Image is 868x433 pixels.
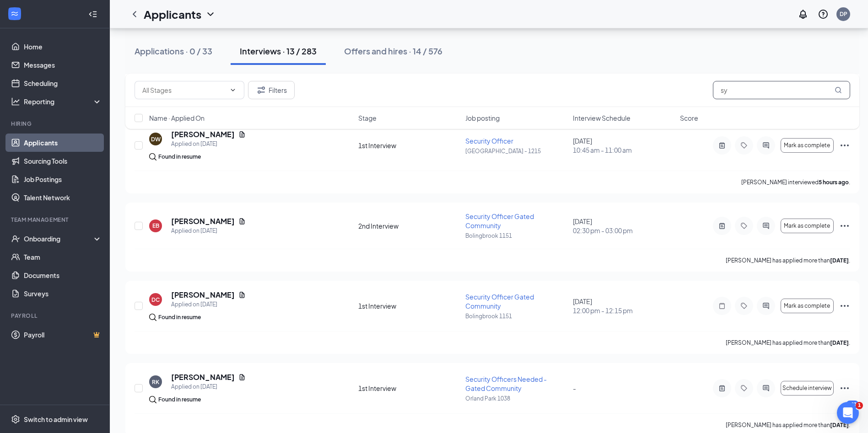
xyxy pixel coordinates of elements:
[573,217,674,235] div: [DATE]
[717,302,728,310] svg: Note
[680,113,698,123] span: Score
[573,145,674,155] span: 10:45 am - 11:00 am
[726,257,850,264] p: [PERSON_NAME] has applied more than .
[782,385,832,391] span: Schedule interview
[149,314,156,321] img: search.bf7aa3482b7795d4f01b.svg
[24,415,88,424] div: Switch to admin view
[142,85,226,95] input: All Stages
[24,97,102,106] div: Reporting
[465,212,534,230] span: Security Officer Gated Community
[24,37,102,56] a: Home
[573,297,674,315] div: [DATE]
[11,234,20,243] svg: UserCheck
[151,296,160,304] div: DC
[238,218,246,225] svg: Document
[818,9,829,20] svg: QuestionInfo
[717,385,728,392] svg: ActiveNote
[465,395,567,402] p: Orland Park 1038
[830,422,849,428] b: [DATE]
[839,300,850,311] svg: Ellipses
[465,232,567,240] p: Bolingbrook 1151
[11,415,20,424] svg: Settings
[171,226,246,235] div: Applied on [DATE]
[465,293,534,310] span: Security Officer Gated Community
[760,142,771,149] svg: ActiveChat
[358,141,460,150] div: 1st Interview
[158,313,201,322] div: Found in resume
[11,312,100,320] div: Payroll
[24,326,102,344] a: PayrollCrown
[573,226,674,235] span: 02:30 pm - 03:00 pm
[24,234,94,243] div: Onboarding
[171,372,235,382] h5: [PERSON_NAME]
[465,375,547,392] span: Security Officers Needed - Gated Community
[739,302,749,310] svg: Tag
[760,222,771,230] svg: ActiveChat
[573,384,576,392] span: -
[739,385,749,392] svg: Tag
[781,299,834,313] button: Mark as complete
[830,339,849,346] b: [DATE]
[88,10,97,19] svg: Collapse
[573,306,674,315] span: 12:00 pm - 12:15 pm
[171,382,246,391] div: Applied on [DATE]
[129,9,140,20] svg: ChevronLeft
[158,152,201,161] div: Found in resume
[798,9,809,20] svg: Notifications
[248,81,295,99] button: Filter Filters
[739,222,749,230] svg: Tag
[238,374,246,381] svg: Document
[760,385,771,392] svg: ActiveChat
[726,339,850,347] p: [PERSON_NAME] has applied more than .
[135,45,212,57] div: Applications · 0 / 33
[760,302,771,310] svg: ActiveChat
[152,222,159,230] div: EB
[358,301,460,310] div: 1st Interview
[741,178,850,186] p: [PERSON_NAME] interviewed .
[839,140,850,151] svg: Ellipses
[465,137,513,145] span: Security Officer
[781,138,834,153] button: Mark as complete
[11,120,100,128] div: Hiring
[149,113,205,123] span: Name · Applied On
[11,97,20,106] svg: Analysis
[717,142,728,149] svg: ActiveNote
[784,223,830,229] span: Mark as complete
[856,402,863,409] span: 1
[152,378,159,386] div: RK
[158,395,201,404] div: Found in resume
[465,113,500,123] span: Job posting
[465,312,567,320] p: Bolingbrook 1151
[835,86,842,94] svg: MagnifyingGlass
[205,9,216,20] svg: ChevronDown
[229,86,237,94] svg: ChevronDown
[171,216,235,226] h5: [PERSON_NAME]
[149,153,156,160] img: search.bf7aa3482b7795d4f01b.svg
[830,257,849,264] b: [DATE]
[149,396,156,403] img: search.bf7aa3482b7795d4f01b.svg
[344,45,442,57] div: Offers and hires · 14 / 576
[24,170,102,188] a: Job Postings
[465,147,567,155] p: [GEOGRAPHIC_DATA] - 1215
[717,222,728,230] svg: ActiveNote
[573,113,631,123] span: Interview Schedule
[713,81,850,99] input: Search in interviews
[819,179,849,186] b: 5 hours ago
[238,291,246,299] svg: Document
[24,134,102,152] a: Applicants
[171,290,235,300] h5: [PERSON_NAME]
[573,136,674,155] div: [DATE]
[784,303,830,309] span: Mark as complete
[24,266,102,284] a: Documents
[24,284,102,303] a: Surveys
[24,188,102,207] a: Talent Network
[240,45,317,57] div: Interviews · 13 / 283
[726,421,850,429] p: [PERSON_NAME] has applied more than .
[846,401,859,408] div: 183
[784,142,830,149] span: Mark as complete
[171,139,246,149] div: Applied on [DATE]
[358,384,460,393] div: 1st Interview
[24,248,102,266] a: Team
[24,152,102,170] a: Sourcing Tools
